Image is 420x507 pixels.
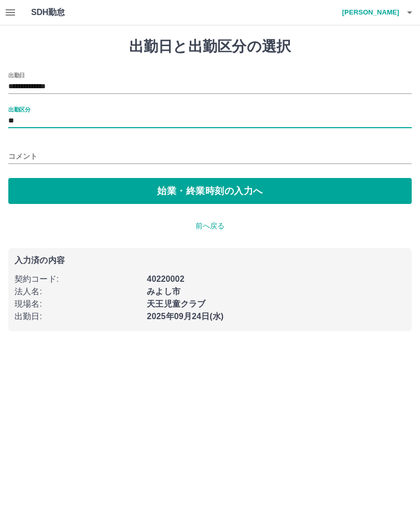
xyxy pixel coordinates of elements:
[15,273,141,285] p: 契約コード :
[8,178,412,204] button: 始業・終業時刻の入力へ
[15,285,141,298] p: 法人名 :
[8,221,412,231] p: 前へ戻る
[8,105,30,113] label: 出勤区分
[147,287,180,296] b: みよし市
[15,310,141,323] p: 出勤日 :
[8,71,25,79] label: 出勤日
[15,298,141,310] p: 現場名 :
[147,312,223,321] b: 2025年09月24日(水)
[147,299,205,308] b: 天王児童クラブ
[8,38,412,56] h1: 出勤日と出勤区分の選択
[15,256,405,265] p: 入力済の内容
[147,275,184,283] b: 40220002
